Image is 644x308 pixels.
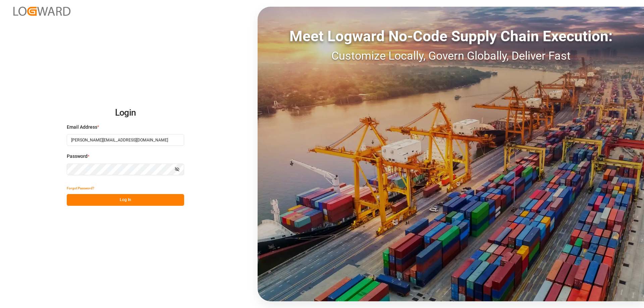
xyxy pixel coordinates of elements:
[67,194,184,206] button: Log In
[67,153,88,160] span: Password
[67,102,184,124] h2: Login
[67,182,94,194] button: Forgot Password?
[13,7,70,16] img: Logward_new_orange.png
[258,47,644,64] div: Customize Locally, Govern Globally, Deliver Fast
[67,124,97,131] span: Email Address
[258,25,644,47] div: Meet Logward No-Code Supply Chain Execution:
[67,134,184,146] input: Enter your email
